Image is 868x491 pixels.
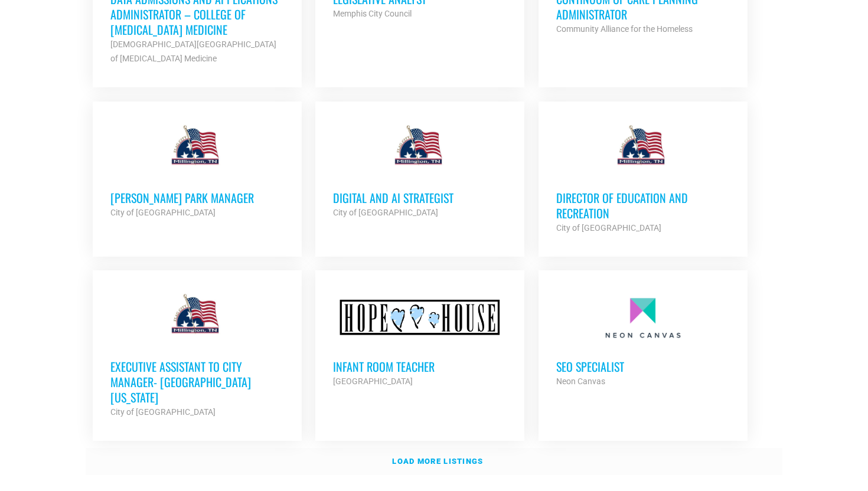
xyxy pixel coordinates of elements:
[333,208,438,217] strong: City of [GEOGRAPHIC_DATA]
[110,359,284,405] h3: Executive Assistant to City Manager- [GEOGRAPHIC_DATA] [US_STATE]
[110,190,284,205] h3: [PERSON_NAME] PARK MANAGER
[392,457,483,466] strong: Load more listings
[110,208,216,217] strong: City of [GEOGRAPHIC_DATA]
[333,377,413,386] strong: [GEOGRAPHIC_DATA]
[93,270,302,437] a: Executive Assistant to City Manager- [GEOGRAPHIC_DATA] [US_STATE] City of [GEOGRAPHIC_DATA]
[333,9,412,18] strong: Memphis City Council
[556,359,730,374] h3: SEO Specialist
[556,24,693,34] strong: Community Alliance for the Homeless
[333,359,507,374] h3: Infant Room Teacher
[556,377,605,386] strong: Neon Canvas
[539,102,748,253] a: Director of Education and Recreation City of [GEOGRAPHIC_DATA]
[333,190,507,205] h3: Digital and AI Strategist
[315,270,524,406] a: Infant Room Teacher [GEOGRAPHIC_DATA]
[556,190,730,221] h3: Director of Education and Recreation
[86,448,782,475] a: Load more listings
[93,102,302,237] a: [PERSON_NAME] PARK MANAGER City of [GEOGRAPHIC_DATA]
[110,407,216,417] strong: City of [GEOGRAPHIC_DATA]
[539,270,748,406] a: SEO Specialist Neon Canvas
[315,102,524,237] a: Digital and AI Strategist City of [GEOGRAPHIC_DATA]
[556,223,661,233] strong: City of [GEOGRAPHIC_DATA]
[110,40,276,63] strong: [DEMOGRAPHIC_DATA][GEOGRAPHIC_DATA] of [MEDICAL_DATA] Medicine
